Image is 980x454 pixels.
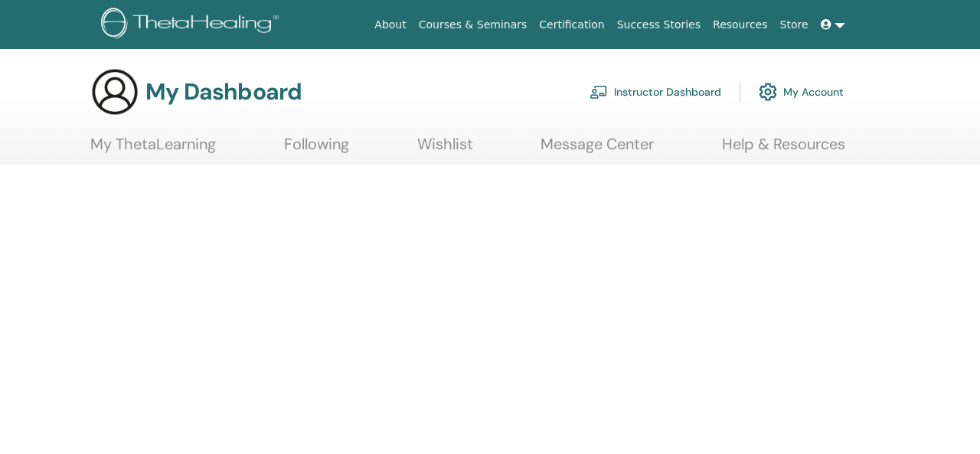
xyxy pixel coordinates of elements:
a: Certification [533,11,610,39]
img: chalkboard-teacher.svg [590,85,608,99]
a: Courses & Seminars [413,11,534,39]
a: Wishlist [417,135,473,165]
h3: My Dashboard [145,78,302,106]
img: cog.svg [759,79,777,105]
img: generic-user-icon.jpg [90,67,139,116]
a: My Account [759,75,844,109]
a: About [368,11,412,39]
a: My ThetaLearning [90,135,216,165]
img: logo.png [101,8,284,42]
a: Resources [707,11,774,39]
a: Help & Resources [722,135,845,165]
a: Success Stories [611,11,707,39]
a: Message Center [541,135,654,165]
a: Store [774,11,815,39]
a: Following [284,135,349,165]
a: Instructor Dashboard [590,75,721,109]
